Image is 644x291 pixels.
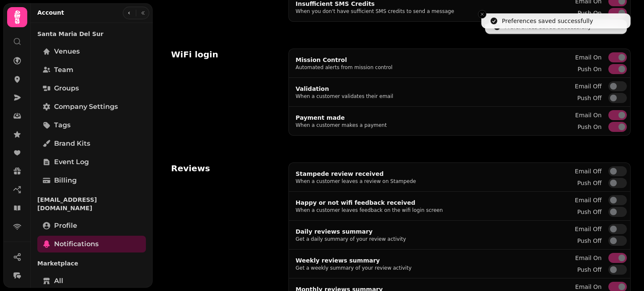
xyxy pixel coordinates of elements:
[575,224,602,234] label: Email off
[296,236,406,242] p: Get a daily summary of your review activity
[478,10,486,18] button: Close toast
[37,135,146,152] a: Brand Kits
[37,98,146,115] a: Company settings
[577,93,602,103] label: Push off
[296,93,393,100] p: When a customer validates their email
[37,26,146,41] p: Santa Maria Del Sur
[296,64,392,71] p: Automated alerts from mission control
[54,65,73,75] span: Team
[296,256,412,265] p: Weekly reviews summary
[296,170,416,178] p: Stampede review received
[575,253,602,263] label: Email on
[54,46,80,57] span: Venues
[171,162,210,174] h2: Reviews
[575,166,602,176] label: Email off
[37,236,146,252] a: Notifications
[575,81,602,91] label: Email off
[296,113,387,122] p: Payment made
[577,122,602,132] label: Push on
[577,265,602,275] label: Push off
[577,236,602,246] label: Push off
[296,122,387,129] p: When a customer makes a payment
[296,198,443,207] p: Happy or not wifi feedback received
[54,221,77,231] span: Profile
[54,102,118,112] span: Company settings
[575,195,602,205] label: Email off
[54,83,79,93] span: Groups
[37,154,146,170] a: Event log
[296,207,443,214] p: When a customer leaves feedback on the wifi login screen
[37,80,146,97] a: Groups
[296,8,454,15] p: When you don't have sufficient SMS credits to send a message
[577,178,602,188] label: Push off
[575,110,602,120] label: Email on
[37,217,146,234] a: Profile
[37,172,146,189] a: Billing
[577,207,602,217] label: Push off
[37,192,146,216] p: [EMAIL_ADDRESS][DOMAIN_NAME]
[577,64,602,74] label: Push on
[37,256,146,271] p: Marketplace
[54,157,89,167] span: Event log
[37,8,64,17] h2: Account
[575,52,602,62] label: Email on
[296,227,406,236] p: Daily reviews summary
[54,120,70,130] span: Tags
[54,276,63,286] span: All
[171,49,218,60] h2: WiFi login
[296,85,393,93] p: Validation
[54,139,90,149] span: Brand Kits
[296,265,412,271] p: Get a weekly summary of your review activity
[37,117,146,134] a: Tags
[37,62,146,78] a: Team
[54,175,77,185] span: Billing
[54,239,99,249] span: Notifications
[37,273,146,289] a: All
[502,17,593,25] div: Preferences saved successfully
[296,178,416,185] p: When a customer leaves a review on Stampede
[296,56,392,64] p: Mission Control
[37,43,146,60] a: Venues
